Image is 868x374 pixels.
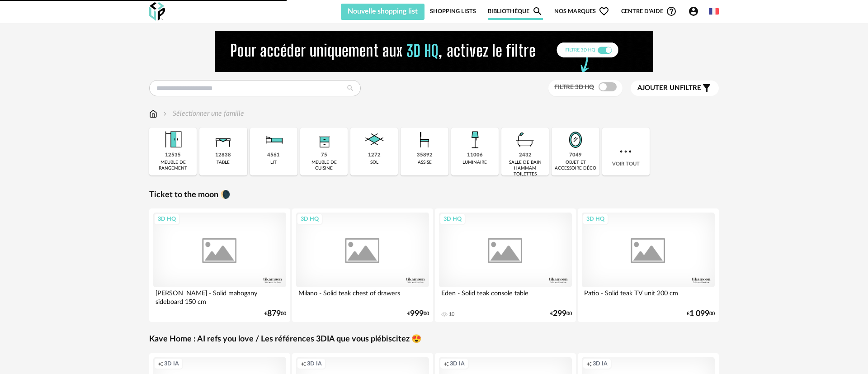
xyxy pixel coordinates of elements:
[631,80,719,96] button: Ajouter unfiltre Filter icon
[368,152,381,159] div: 1272
[513,128,538,152] img: Salle%20de%20bain.png
[593,360,608,367] span: 3D IA
[435,208,576,322] a: 3D HQ Eden - Solid teak console table 10 €29900
[154,213,180,225] div: 3D HQ
[297,213,323,225] div: 3D HQ
[303,160,345,171] div: meuble de cuisine
[709,6,719,16] img: fr
[301,360,306,367] span: Creation icon
[450,360,465,367] span: 3D IA
[312,128,336,152] img: Rangement.png
[439,287,572,305] div: Eden - Solid teak console table
[578,208,719,322] a: 3D HQ Patio - Solid teak TV unit 200 cm €1 09900
[267,152,280,159] div: 4561
[417,152,433,159] div: 35892
[439,213,466,225] div: 3D HQ
[599,6,609,17] span: Heart Outline icon
[554,84,594,90] span: Filtre 3D HQ
[165,152,181,159] div: 12535
[519,152,532,159] div: 2432
[687,311,715,317] div: € 00
[637,85,680,91] span: Ajouter un
[532,6,543,17] span: Magnify icon
[264,311,286,317] div: € 00
[164,360,179,367] span: 3D IA
[602,128,650,175] div: Voir tout
[410,311,424,317] span: 999
[149,334,421,345] a: Kave Home : AI refs you love / Les références 3DIA que vous plébiscitez 😍
[430,3,476,20] a: Shopping Lists
[462,128,487,152] img: Luminaire.png
[418,160,432,166] div: assise
[550,311,572,317] div: € 00
[341,4,425,20] button: Nouvelle shopping list
[292,208,433,322] a: 3D HQ Milano - Solid teak chest of drawers €99900
[149,2,165,21] img: OXP
[296,287,429,305] div: Milano - Solid teak chest of drawers
[563,128,588,152] img: Miroir.png
[161,109,244,119] div: Sélectionner une famille
[582,213,609,225] div: 3D HQ
[370,160,378,166] div: sol
[149,190,230,200] a: Ticket to the moon 🌘
[261,128,286,152] img: Literie.png
[689,311,709,317] span: 1 099
[217,160,230,166] div: table
[618,143,634,160] img: more.7b13dc1.svg
[149,109,157,119] img: svg+xml;base64,PHN2ZyB3aWR0aD0iMTYiIGhlaWdodD0iMTciIHZpZXdCb3g9IjAgMCAxNiAxNyIgZmlsbD0ibm9uZSIgeG...
[152,160,194,171] div: meuble de rangement
[161,109,169,119] img: svg+xml;base64,PHN2ZyB3aWR0aD0iMTYiIGhlaWdodD0iMTYiIHZpZXdCb3g9IjAgMCAxNiAxNiIgZmlsbD0ibm9uZSIgeG...
[688,6,703,17] span: Account Circle icon
[149,208,290,322] a: 3D HQ [PERSON_NAME] - Solid mahogany sideboard 150 cm €87900
[554,3,609,20] span: Nos marques
[412,128,437,152] img: Assise.png
[637,84,701,93] span: filtre
[362,128,387,152] img: Sol.png
[307,360,322,367] span: 3D IA
[449,311,454,317] div: 10
[688,6,699,17] span: Account Circle icon
[621,6,677,17] span: Centre d'aideHelp Circle Outline icon
[161,128,185,152] img: Meuble%20de%20rangement.png
[270,160,277,166] div: lit
[443,360,449,367] span: Creation icon
[211,128,236,152] img: Table.png
[701,83,712,94] span: Filter icon
[553,311,566,317] span: 299
[586,360,592,367] span: Creation icon
[215,152,231,159] div: 12838
[467,152,483,159] div: 11006
[267,311,281,317] span: 879
[582,287,715,305] div: Patio - Solid teak TV unit 200 cm
[348,8,418,15] span: Nouvelle shopping list
[153,287,286,305] div: [PERSON_NAME] - Solid mahogany sideboard 150 cm
[488,3,543,20] a: BibliothèqueMagnify icon
[321,152,327,159] div: 75
[407,311,429,317] div: € 00
[666,6,677,17] span: Help Circle Outline icon
[215,31,653,72] img: NEW%20NEW%20HQ%20NEW_V1.gif
[462,160,487,166] div: luminaire
[554,160,596,171] div: objet et accessoire déco
[569,152,582,159] div: 7049
[504,160,546,177] div: salle de bain hammam toilettes
[158,360,163,367] span: Creation icon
